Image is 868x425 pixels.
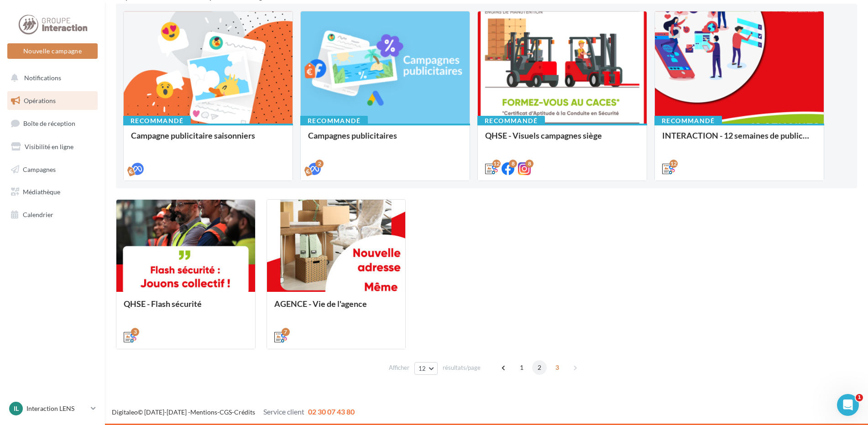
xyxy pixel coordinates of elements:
[5,182,99,202] a: Médiathèque
[190,408,217,416] a: Mentions
[5,137,99,156] a: Visibilité en ligne
[263,407,304,416] span: Service client
[14,404,19,413] span: IL
[514,360,529,375] span: 1
[124,299,248,317] div: QHSE - Flash sécurité
[485,131,639,149] div: QHSE - Visuels campagnes siège
[24,74,61,82] span: Notifications
[525,160,533,168] div: 8
[23,188,60,196] span: Médiathèque
[5,205,99,224] a: Calendrier
[5,68,96,88] button: Notifications
[477,116,545,126] div: Recommandé
[308,407,355,416] span: 02 30 07 43 80
[24,97,56,104] span: Opérations
[492,160,501,168] div: 12
[418,365,426,372] span: 12
[5,160,99,179] a: Campagnes
[123,116,191,126] div: Recommandé
[7,400,98,417] a: IL Interaction LENS
[5,91,99,110] a: Opérations
[112,408,138,416] a: Digitaleo
[25,143,73,150] span: Visibilité en ligne
[26,404,87,413] p: Interaction LENS
[23,211,53,218] span: Calendrier
[856,394,863,401] span: 1
[532,360,547,375] span: 2
[509,160,517,168] div: 8
[654,116,722,126] div: Recommandé
[112,408,355,416] span: © [DATE]-[DATE] - - -
[837,394,859,416] iframe: Intercom live chat
[220,408,232,416] a: CGS
[23,165,56,173] span: Campagnes
[131,131,285,149] div: Campagne publicitaire saisonniers
[7,43,98,59] button: Nouvelle campagne
[443,363,481,372] span: résultats/page
[300,116,368,126] div: Recommandé
[550,360,565,375] span: 3
[669,160,678,168] div: 12
[5,114,99,133] a: Boîte de réception
[414,362,438,375] button: 12
[389,363,409,372] span: Afficher
[131,328,139,336] div: 3
[23,119,75,127] span: Boîte de réception
[315,160,324,168] div: 2
[662,131,816,149] div: INTERACTION - 12 semaines de publication
[234,408,255,416] a: Crédits
[282,328,290,336] div: 7
[274,299,398,317] div: AGENCE - Vie de l'agence
[308,131,462,149] div: Campagnes publicitaires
